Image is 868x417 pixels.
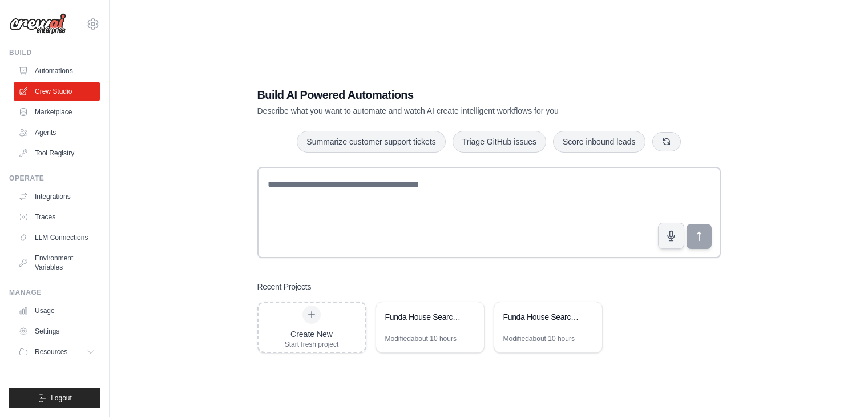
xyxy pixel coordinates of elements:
div: Modified about 10 hours [385,334,457,343]
button: Resources [14,343,100,361]
a: Traces [14,208,100,226]
span: Resources [35,347,67,356]
a: Usage [14,302,100,320]
div: Funda House Search & Viewing Automation [503,311,582,323]
a: Tool Registry [14,144,100,162]
button: Triage GitHub issues [453,131,546,153]
button: Logout [9,388,100,408]
div: Operate [9,174,100,183]
div: Create New [285,328,339,340]
span: Logout [51,394,72,403]
h1: Build AI Powered Automations [257,87,641,103]
button: Summarize customer support tickets [297,131,445,153]
div: Build [9,48,100,57]
a: Agents [14,123,100,142]
p: Describe what you want to automate and watch AI create intelligent workflows for you [257,105,641,117]
div: Manage [9,288,100,297]
a: Crew Studio [14,82,100,101]
div: Modified about 10 hours [503,334,575,343]
img: Logo [9,13,66,35]
h3: Recent Projects [257,281,312,292]
button: Score inbound leads [553,131,645,153]
div: Funda House Search Automation [385,311,463,323]
a: Settings [14,322,100,340]
a: Automations [14,62,100,80]
a: LLM Connections [14,228,100,247]
a: Environment Variables [14,249,100,276]
button: Get new suggestions [652,132,681,151]
button: Click to speak your automation idea [658,223,684,249]
a: Marketplace [14,103,100,121]
div: Start fresh project [285,340,339,349]
a: Integrations [14,187,100,206]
